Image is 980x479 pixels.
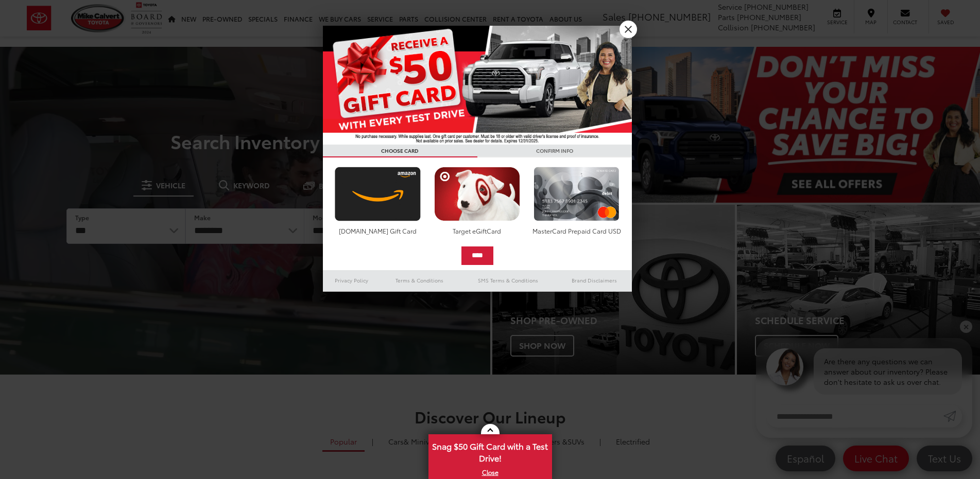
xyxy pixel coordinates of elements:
img: targetcard.png [432,167,523,221]
a: Brand Disclaimers [557,274,632,287]
div: MasterCard Prepaid Card USD [531,226,622,235]
h3: CONFIRM INFO [477,145,632,157]
img: mastercard.png [531,167,622,221]
a: Terms & Conditions [380,274,459,287]
div: Target eGiftCard [432,226,523,235]
div: [DOMAIN_NAME] Gift Card [332,226,423,235]
a: SMS Terms & Conditions [459,274,557,287]
img: 55838_top_625864.jpg [323,26,632,145]
span: Snag $50 Gift Card with a Test Drive! [429,435,551,467]
h3: CHOOSE CARD [323,145,477,157]
img: amazoncard.png [332,167,423,221]
a: Privacy Policy [323,274,381,287]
